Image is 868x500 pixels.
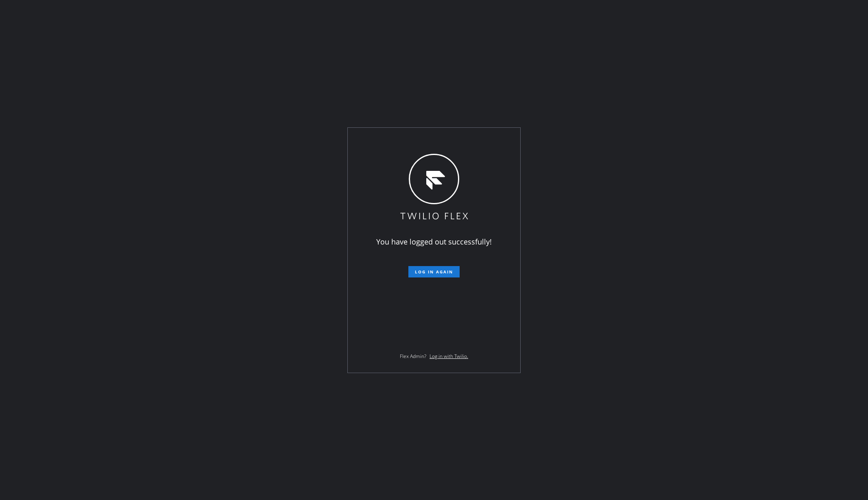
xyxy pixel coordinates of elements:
[408,266,460,277] button: Log in again
[430,353,468,360] a: Log in with Twilio.
[415,269,453,275] span: Log in again
[400,353,426,360] span: Flex Admin?
[376,237,492,247] span: You have logged out successfully!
